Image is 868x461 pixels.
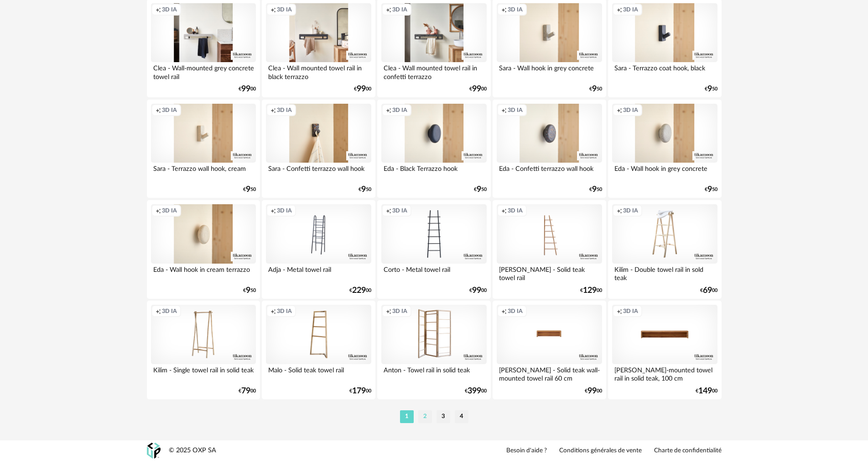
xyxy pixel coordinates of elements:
[156,207,161,214] span: Creation icon
[608,200,721,299] a: Creation icon 3D IA Kilim - Double towel rail in sold teak €6900
[381,264,486,282] div: Corto - Metal towel rail
[469,86,487,92] div: € 00
[612,163,717,181] div: Eda - Wall hook in grey concrete
[241,388,250,394] span: 79
[156,6,161,13] span: Creation icon
[270,307,276,315] span: Creation icon
[243,186,256,193] div: € 50
[707,186,712,193] span: 9
[497,163,602,181] div: Eda - Confetti terrazzo wall hook
[654,447,722,455] a: Charte de confidentialité
[349,388,371,394] div: € 00
[493,200,606,299] a: Creation icon 3D IA [PERSON_NAME] - Solid teak towel rail €12900
[246,186,250,193] span: 9
[386,207,391,214] span: Creation icon
[506,447,547,455] a: Besoin d'aide ?
[589,186,602,193] div: € 50
[474,186,487,193] div: € 50
[608,100,721,198] a: Creation icon 3D IA Eda - Wall hook in grey concrete €950
[468,388,481,394] span: 399
[243,287,256,294] div: € 50
[472,287,481,294] span: 99
[493,301,606,399] a: Creation icon 3D IA [PERSON_NAME] - Solid teak wall-mounted towel rail 60 cm €9900
[361,186,366,193] span: 9
[377,301,490,399] a: Creation icon 3D IA Anton - Towel rail in solid teak €39900
[151,364,256,382] div: Kilim - Single towel rail in solid teak
[508,207,523,214] span: 3D IA
[617,6,622,13] span: Creation icon
[162,6,177,13] span: 3D IA
[608,301,721,399] a: Creation icon 3D IA [PERSON_NAME]-mounted towel rail in solid teak, 100 cm €14900
[477,186,481,193] span: 9
[270,207,276,214] span: Creation icon
[377,100,490,198] a: Creation icon 3D IA Eda - Black Terrazzo hook €950
[246,287,250,294] span: 9
[623,207,638,214] span: 3D IA
[696,388,717,394] div: € 00
[703,287,712,294] span: 69
[508,307,523,315] span: 3D IA
[381,163,486,181] div: Eda - Black Terrazzo hook
[698,388,712,394] span: 149
[508,106,523,114] span: 3D IA
[493,100,606,198] a: Creation icon 3D IA Eda - Confetti terrazzo wall hook €950
[392,307,407,315] span: 3D IA
[147,301,260,399] a: Creation icon 3D IA Kilim - Single towel rail in solid teak €7900
[705,86,717,92] div: € 50
[612,264,717,282] div: Kilim - Double towel rail in sold teak
[352,287,366,294] span: 229
[617,106,622,114] span: Creation icon
[392,6,407,13] span: 3D IA
[465,388,487,394] div: € 00
[501,207,507,214] span: Creation icon
[587,388,597,394] span: 99
[349,287,371,294] div: € 00
[508,6,523,13] span: 3D IA
[700,287,717,294] div: € 00
[266,264,371,282] div: Adja - Metal towel rail
[392,106,407,114] span: 3D IA
[617,307,622,315] span: Creation icon
[151,163,256,181] div: Sara - Terrazzo wall hook, cream
[354,86,371,92] div: € 00
[147,200,260,299] a: Creation icon 3D IA Eda - Wall hook in cream terrazzo €950
[262,200,375,299] a: Creation icon 3D IA Adja - Metal towel rail €22900
[277,307,292,315] span: 3D IA
[147,443,161,459] img: OXP
[162,106,177,114] span: 3D IA
[455,410,468,423] li: 4
[497,264,602,282] div: [PERSON_NAME] - Solid teak towel rail
[270,6,276,13] span: Creation icon
[497,364,602,382] div: [PERSON_NAME] - Solid teak wall-mounted towel rail 60 cm
[156,307,161,315] span: Creation icon
[501,307,507,315] span: Creation icon
[437,410,450,423] li: 3
[162,307,177,315] span: 3D IA
[266,163,371,181] div: Sara - Confetti terrazzo wall hook
[277,6,292,13] span: 3D IA
[239,388,256,394] div: € 00
[381,364,486,382] div: Anton - Towel rail in solid teak
[239,86,256,92] div: € 00
[501,6,507,13] span: Creation icon
[352,388,366,394] span: 179
[501,106,507,114] span: Creation icon
[147,100,260,198] a: Creation icon 3D IA Sara - Terrazzo wall hook, cream €950
[612,62,717,80] div: Sara - Terrazzo coat hook, black
[418,410,432,423] li: 2
[270,106,276,114] span: Creation icon
[359,186,371,193] div: € 50
[623,6,638,13] span: 3D IA
[266,364,371,382] div: Malo - Solid teak towel rail
[241,86,250,92] span: 99
[377,200,490,299] a: Creation icon 3D IA Corto - Metal towel rail €9900
[623,307,638,315] span: 3D IA
[705,186,717,193] div: € 50
[381,62,486,80] div: Clea - Wall mounted towel rail in confetti terrazzo
[707,86,712,92] span: 9
[266,62,371,80] div: Clea - Wall mounted towel rail in black terrazzo
[386,106,391,114] span: Creation icon
[169,446,216,455] div: © 2025 OXP SA
[592,186,597,193] span: 9
[617,207,622,214] span: Creation icon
